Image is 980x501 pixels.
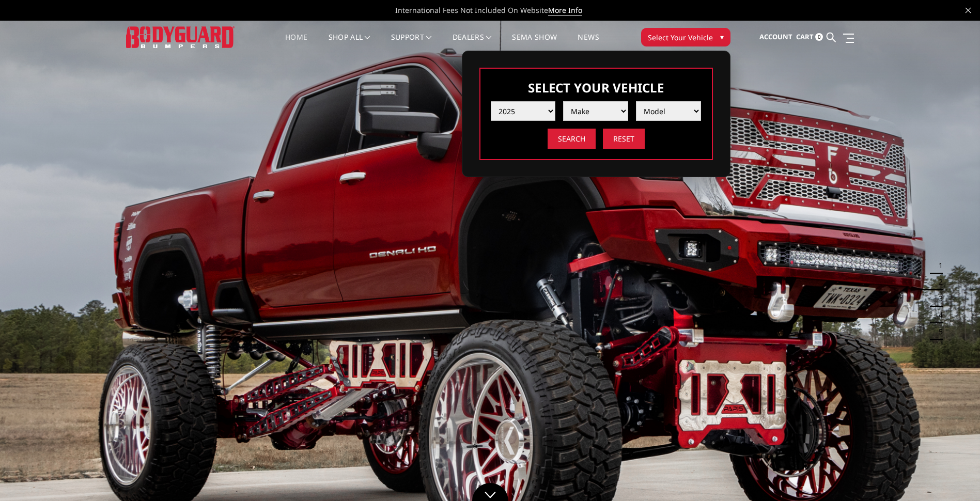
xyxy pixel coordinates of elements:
button: 3 of 5 [932,290,943,307]
span: Select Your Vehicle [648,32,713,43]
a: SEMA Show [512,34,557,54]
input: Search [548,129,596,149]
span: Account [759,32,792,41]
span: ▾ [720,32,724,42]
button: 5 of 5 [932,323,943,340]
button: 2 of 5 [932,274,943,290]
span: Cart [796,32,814,41]
select: Please select the value from list. [563,101,628,121]
button: 4 of 5 [932,307,943,323]
button: 1 of 5 [932,257,943,274]
h3: Select Your Vehicle [491,79,702,96]
a: More Info [548,5,582,15]
a: Click to Down [472,483,508,501]
span: 0 [815,33,823,41]
a: News [578,34,599,54]
img: BODYGUARD BUMPERS [126,26,235,48]
a: Dealers [453,34,492,54]
input: Reset [603,129,645,149]
a: Cart 0 [796,23,823,51]
button: Select Your Vehicle [641,28,730,46]
a: Support [391,34,432,54]
a: Home [285,34,307,54]
a: Account [759,23,792,51]
a: shop all [329,34,370,54]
